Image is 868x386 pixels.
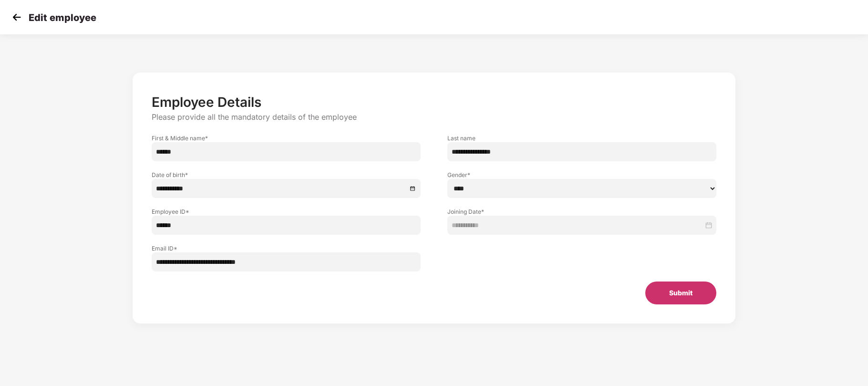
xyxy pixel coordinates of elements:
label: First & Middle name [152,134,421,142]
label: Gender [447,171,716,179]
label: Joining Date [447,208,716,216]
button: Submit [645,282,716,304]
p: Employee Details [152,94,716,110]
p: Please provide all the mandatory details of the employee [152,112,716,122]
label: Last name [447,134,716,142]
label: Employee ID [152,208,421,216]
img: svg+xml;base64,PHN2ZyB4bWxucz0iaHR0cDovL3d3dy53My5vcmcvMjAwMC9zdmciIHdpZHRoPSIzMCIgaGVpZ2h0PSIzMC... [10,10,24,24]
p: Edit employee [29,12,96,23]
label: Email ID [152,244,421,252]
label: Date of birth [152,171,421,179]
